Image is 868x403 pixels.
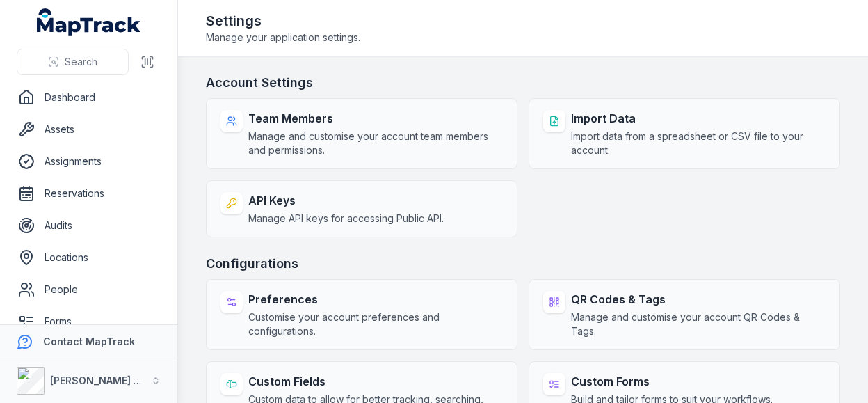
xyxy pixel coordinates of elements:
[11,244,166,271] a: Locations
[571,291,826,308] strong: QR Codes & Tags
[37,8,141,36] a: MapTrack
[248,192,444,209] strong: API Keys
[248,212,444,226] span: Manage API keys for accessing Public API.
[248,373,503,390] strong: Custom Fields
[65,55,97,69] span: Search
[206,98,517,169] a: Team MembersManage and customise your account team members and permissions.
[206,73,840,93] h3: Account Settings
[248,310,503,338] span: Customise your account preferences and configurations.
[206,254,840,274] h3: Configurations
[11,148,166,175] a: Assignments
[50,374,147,386] strong: [PERSON_NAME] Air
[248,129,503,157] span: Manage and customise your account team members and permissions.
[248,110,503,127] strong: Team Members
[11,308,166,335] a: Forms
[571,310,826,338] span: Manage and customise your account QR Codes & Tags.
[206,31,360,45] span: Manage your application settings.
[43,335,135,347] strong: Contact MapTrack
[571,110,826,127] strong: Import Data
[571,129,826,157] span: Import data from a spreadsheet or CSV file to your account.
[11,212,166,239] a: Audits
[529,98,840,169] a: Import DataImport data from a spreadsheet or CSV file to your account.
[11,116,166,143] a: Assets
[529,279,840,350] a: QR Codes & TagsManage and customise your account QR Codes & Tags.
[11,276,166,303] a: People
[11,180,166,207] a: Reservations
[206,180,517,237] a: API KeysManage API keys for accessing Public API.
[248,291,503,308] strong: Preferences
[206,279,517,350] a: PreferencesCustomise your account preferences and configurations.
[17,49,129,75] button: Search
[11,84,166,111] a: Dashboard
[206,11,360,31] h2: Settings
[571,373,773,390] strong: Custom Forms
